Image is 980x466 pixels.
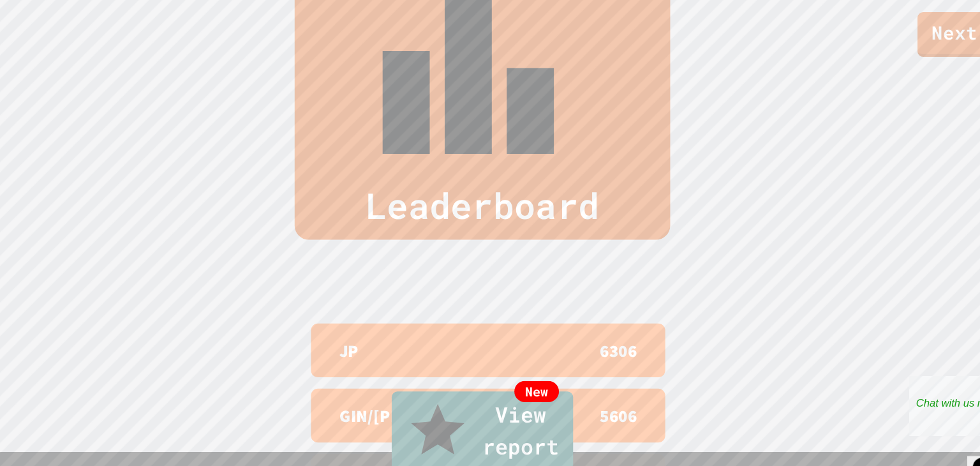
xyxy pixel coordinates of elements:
[926,415,967,453] iframe: chat widget
[361,325,378,348] p: JP
[408,373,572,446] a: View report
[874,359,967,414] iframe: chat widget
[596,325,629,348] p: 6306
[519,364,559,383] div: New
[882,32,948,72] a: Next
